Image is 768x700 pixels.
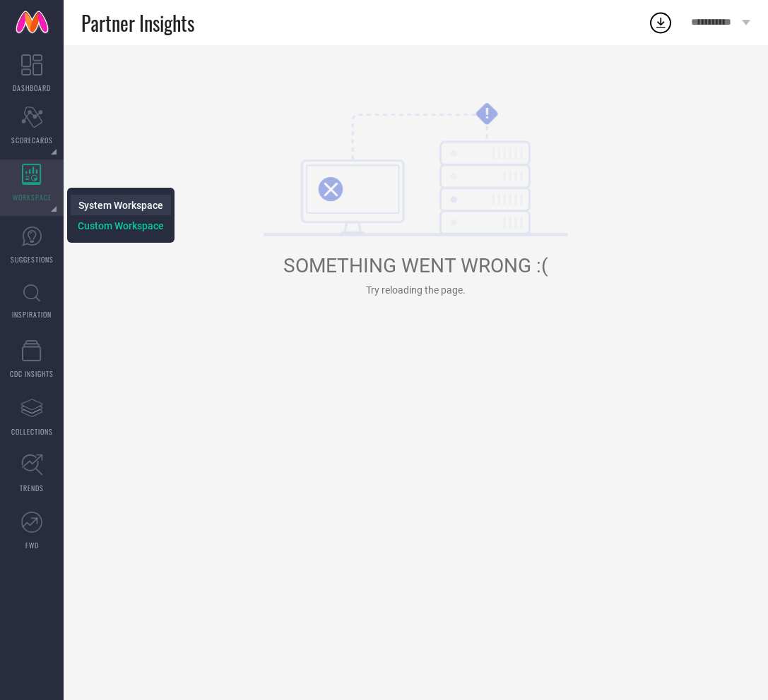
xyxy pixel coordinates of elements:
span: WORKSPACE [13,192,52,203]
span: System Workspace [78,200,163,211]
span: Custom Workspace [78,220,164,231]
span: SUGGESTIONS [11,254,54,265]
span: Partner Insights [81,8,194,37]
span: SOMETHING WENT WRONG :( [283,254,548,277]
span: COLLECTIONS [11,426,53,437]
span: CDC INSIGHTS [10,368,54,379]
a: System Workspace [78,198,163,212]
span: SCORECARDS [11,135,53,145]
tspan: ! [485,105,489,122]
span: DASHBOARD [13,83,51,93]
div: Open download list [648,10,673,35]
span: TRENDS [20,483,44,493]
span: FWD [25,540,39,550]
a: Custom Workspace [78,219,164,232]
span: INSPIRATION [12,309,52,320]
span: Try reloading the page. [366,284,466,296]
